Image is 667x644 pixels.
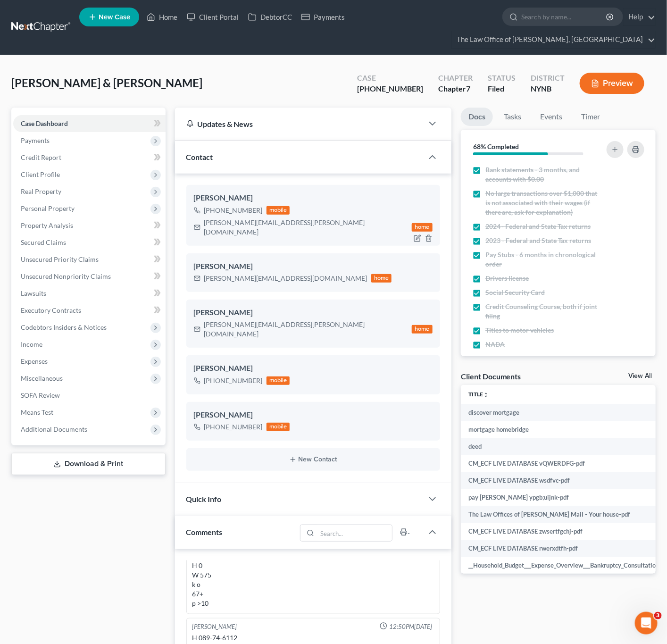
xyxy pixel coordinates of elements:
[13,285,166,302] a: Lawsuits
[21,187,61,195] span: Real Property
[186,119,412,129] div: Updates & News
[11,76,202,90] span: [PERSON_NAME] & [PERSON_NAME]
[194,192,433,204] div: [PERSON_NAME]
[389,622,432,631] span: 12:50PM[DATE]
[13,387,166,404] a: SOFA Review
[99,14,130,21] span: New Case
[13,234,166,251] a: Secured Claims
[243,8,297,25] a: DebtorCC
[21,391,60,399] span: SOFA Review
[194,456,433,463] button: New Contact
[485,189,599,217] span: No large transactions over $1,000 that is not associated with their wages (if there are, ask for ...
[204,218,409,237] div: [PERSON_NAME][EMAIL_ADDRESS][PERSON_NAME][DOMAIN_NAME]
[186,527,223,536] span: Comments
[182,8,243,25] a: Client Portal
[11,453,166,475] a: Download & Print
[21,357,48,365] span: Expenses
[317,525,392,541] input: Search...
[267,206,290,215] div: mobile
[21,374,63,382] span: Miscellaneous
[654,612,662,619] span: 3
[21,425,87,433] span: Additional Documents
[13,268,166,285] a: Unsecured Nonpriority Claims
[21,323,107,331] span: Codebtors Insiders & Notices
[267,423,290,431] div: mobile
[194,307,433,318] div: [PERSON_NAME]
[204,320,409,339] div: [PERSON_NAME][EMAIL_ADDRESS][PERSON_NAME][DOMAIN_NAME]
[466,84,470,93] span: 7
[461,108,493,126] a: Docs
[142,8,182,25] a: Home
[438,73,473,84] div: Chapter
[204,422,263,432] div: [PHONE_NUMBER]
[412,223,433,232] div: home
[21,238,66,246] span: Secured Claims
[21,153,61,161] span: Credit Report
[483,392,489,398] i: unfold_more
[485,354,531,363] span: Zillow IGNORE
[521,8,608,25] input: Search by name...
[357,73,423,84] div: Case
[21,119,68,127] span: Case Dashboard
[186,152,213,161] span: Contact
[21,289,46,297] span: Lawsuits
[192,622,237,631] div: [PERSON_NAME]
[485,250,599,269] span: Pay Stubs - 6 months in chronological order
[13,149,166,166] a: Credit Report
[485,274,529,283] span: Drivers license
[357,84,423,94] div: [PHONE_NUMBER]
[186,494,222,503] span: Quick Info
[21,340,42,348] span: Income
[531,84,565,94] div: NYNB
[204,376,263,385] div: [PHONE_NUMBER]
[204,206,263,215] div: [PHONE_NUMBER]
[13,115,166,132] a: Case Dashboard
[574,108,608,126] a: Timer
[21,170,60,178] span: Client Profile
[13,217,166,234] a: Property Analysis
[194,261,433,272] div: [PERSON_NAME]
[412,325,433,334] div: home
[485,326,554,335] span: Titles to motor vehicles
[297,8,350,25] a: Payments
[485,222,591,231] span: 2024 - Federal and State Tax returns
[628,373,652,379] a: View All
[21,408,53,416] span: Means Test
[13,251,166,268] a: Unsecured Priority Claims
[21,255,99,263] span: Unsecured Priority Claims
[533,108,570,126] a: Events
[21,136,50,144] span: Payments
[204,274,367,283] div: [PERSON_NAME][EMAIL_ADDRESS][DOMAIN_NAME]
[485,288,545,297] span: Social Security Card
[485,302,599,321] span: Credit Counseling Course, both if joint filing
[371,274,392,283] div: home
[488,73,516,84] div: Status
[497,108,529,126] a: Tasks
[452,31,655,48] a: The Law Office of [PERSON_NAME], [GEOGRAPHIC_DATA]
[194,363,433,374] div: [PERSON_NAME]
[485,236,591,245] span: 2023 - Federal and State Tax returns
[21,221,73,229] span: Property Analysis
[21,204,75,212] span: Personal Property
[485,165,599,184] span: Bank statements - 3 months, and accounts with $0.00
[635,612,658,635] iframe: Intercom live chat
[485,340,505,349] span: NADA
[267,376,290,385] div: mobile
[488,84,516,94] div: Filed
[531,73,565,84] div: District
[21,306,81,314] span: Executory Contracts
[192,523,434,608] div: h 200/68+79 c 19/0 damage m H 0 W 575 k o 67+ p >10
[194,410,433,421] div: [PERSON_NAME]
[473,142,519,151] strong: 68% Completed
[21,272,111,280] span: Unsecured Nonpriority Claims
[624,8,655,25] a: Help
[13,302,166,319] a: Executory Contracts
[468,391,489,398] a: Titleunfold_more
[580,73,644,94] button: Preview
[438,84,473,94] div: Chapter
[461,371,521,381] div: Client Documents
